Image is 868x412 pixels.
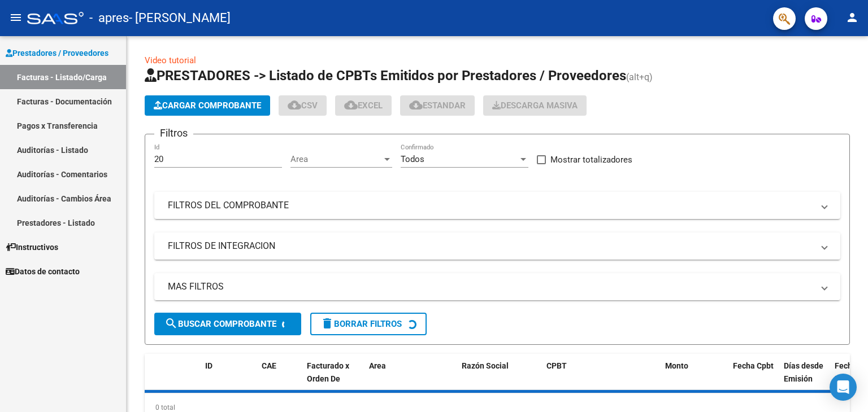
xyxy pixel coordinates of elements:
[310,313,427,335] button: Borrar Filtros
[462,361,509,370] span: Razón Social
[6,241,58,253] span: Instructivos
[288,98,301,112] mat-icon: cloud_download
[168,199,813,212] mat-panel-title: FILTROS DEL COMPROBANTE
[835,361,866,383] span: Fecha Recibido
[205,361,212,370] span: ID
[483,95,587,116] app-download-masive: Descarga masiva de comprobantes (adjuntos)
[344,98,358,112] mat-icon: cloud_download
[733,361,774,370] span: Fecha Cpbt
[168,280,813,293] mat-panel-title: MAS FILTROS
[154,192,840,219] mat-expansion-panel-header: FILTROS DEL COMPROBANTE
[665,361,688,370] span: Monto
[290,154,382,164] span: Area
[164,319,276,329] span: Buscar Comprobante
[483,95,587,116] button: Descarga Masiva
[89,6,129,30] span: - apres
[154,233,840,260] mat-expansion-panel-header: FILTROS DE INTEGRACION
[145,95,270,116] button: Cargar Comprobante
[845,11,859,24] mat-icon: person
[288,100,318,111] span: CSV
[409,100,466,111] span: Estandar
[307,361,349,383] span: Facturado x Orden De
[145,68,626,84] span: PRESTADORES -> Listado de CPBTs Emitidos por Prestadores / Proveedores
[145,55,196,65] a: Video tutorial
[320,317,334,330] mat-icon: delete
[154,125,193,141] h3: Filtros
[201,354,257,404] datatable-header-cell: ID
[830,374,857,401] div: Open Intercom Messenger
[369,361,386,370] span: Area
[168,240,813,252] mat-panel-title: FILTROS DE INTEGRACION
[409,98,423,112] mat-icon: cloud_download
[401,154,424,164] span: Todos
[279,95,327,116] button: CSV
[400,95,475,116] button: Estandar
[164,317,178,330] mat-icon: search
[784,361,823,383] span: Días desde Emisión
[457,354,542,404] datatable-header-cell: Razón Social
[364,354,441,404] datatable-header-cell: Area
[626,72,653,82] span: (alt+q)
[154,273,840,300] mat-expansion-panel-header: MAS FILTROS
[320,319,402,329] span: Borrar Filtros
[262,361,276,370] span: CAE
[6,47,108,59] span: Prestadores / Proveedores
[9,11,23,24] mat-icon: menu
[344,100,383,111] span: EXCEL
[779,354,830,404] datatable-header-cell: Días desde Emisión
[129,6,231,30] span: - [PERSON_NAME]
[550,153,632,166] span: Mostrar totalizadores
[302,354,364,404] datatable-header-cell: Facturado x Orden De
[661,354,728,404] datatable-header-cell: Monto
[154,100,261,111] span: Cargar Comprobante
[154,313,301,335] button: Buscar Comprobante
[728,354,779,404] datatable-header-cell: Fecha Cpbt
[6,265,80,278] span: Datos de contacto
[546,361,567,370] span: CPBT
[257,354,302,404] datatable-header-cell: CAE
[542,354,661,404] datatable-header-cell: CPBT
[335,95,392,116] button: EXCEL
[492,100,578,111] span: Descarga Masiva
